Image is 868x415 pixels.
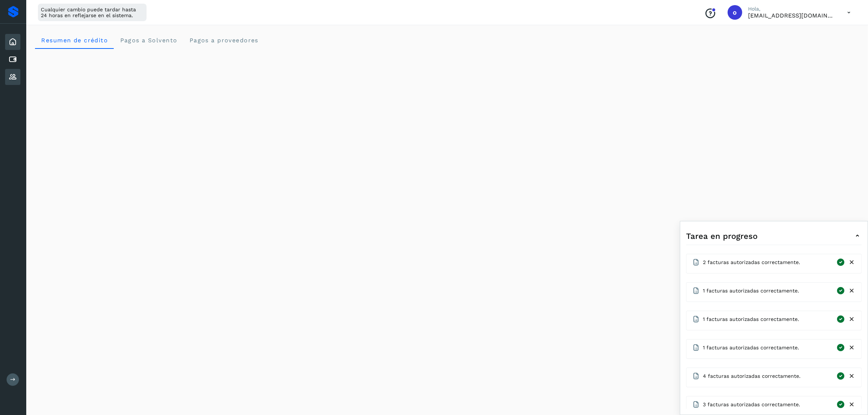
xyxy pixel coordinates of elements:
[5,69,20,85] div: Proveedores
[41,37,108,44] span: Resumen de crédito
[189,37,258,44] span: Pagos a proveedores
[703,372,801,380] span: 4 facturas autorizadas correctamente.
[5,34,20,50] div: Inicio
[686,230,758,242] span: Tarea en progreso
[703,401,800,408] span: 3 facturas autorizadas correctamente.
[703,259,800,266] span: 2 facturas autorizadas correctamente.
[38,4,147,21] div: Cualquier cambio puede tardar hasta 24 horas en reflejarse en el sistema.
[120,37,177,44] span: Pagos a Solvento
[703,315,799,323] span: 1 facturas autorizadas correctamente.
[748,6,836,12] p: Hola,
[686,227,862,245] div: Tarea en progreso
[703,287,799,295] span: 1 facturas autorizadas correctamente.
[703,344,799,352] span: 1 facturas autorizadas correctamente.
[5,51,20,67] div: Cuentas por pagar
[748,12,836,19] p: orlando@rfllogistics.com.mx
